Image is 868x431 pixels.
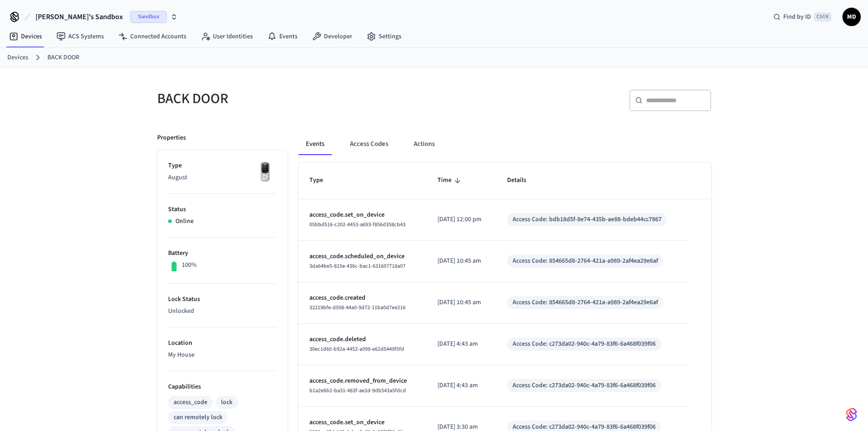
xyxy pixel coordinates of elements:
p: August [168,173,277,182]
div: Access Code: 854665d8-2764-421a-a989-2af4ea29e6af [513,256,658,266]
button: Access Codes [343,133,395,155]
span: Find by ID [783,12,811,21]
span: Sandbox [130,11,167,23]
span: b1a2e6b2-ba31-483f-ae2d-9db543a5fdcd [309,387,406,395]
div: Find by IDCtrl K [766,9,839,25]
span: 3da64be5-815e-436c-bac1-631607718a07 [309,262,406,270]
span: 05bbd516-c202-4453-a693-f856d358cb43 [309,221,406,228]
span: MD [843,9,860,25]
p: Properties [157,133,186,143]
a: Devices [2,28,49,45]
p: Online [175,217,194,226]
p: access_code.scheduled_on_device [309,252,416,261]
p: access_code.removed_from_device [309,376,416,386]
p: Location [168,338,277,348]
img: SeamLogoGradient.69752ec5.svg [846,407,857,422]
button: MD [842,8,861,26]
span: 32219bfe-d508-44a0-9d72-11ba0d7ee216 [309,304,406,312]
button: Events [298,133,332,155]
p: [DATE] 10:45 am [437,256,486,266]
span: Type [309,173,335,187]
p: access_code.created [309,293,416,303]
p: Type [168,161,277,171]
div: lock [221,398,232,407]
h5: BACK DOOR [157,89,429,108]
p: Battery [168,249,277,258]
p: [DATE] 4:43 am [437,381,486,390]
a: User Identities [194,28,260,45]
div: Access Code: bdb18d5f-8e74-435b-ae88-bdeb44cc7867 [513,215,662,224]
p: 100% [182,260,197,270]
p: My House [168,350,277,360]
p: access_code.set_on_device [309,418,416,427]
span: Ctrl K [814,12,832,21]
a: Settings [360,28,409,45]
a: Developer [305,28,360,45]
a: Events [260,28,305,45]
p: Unlocked [168,306,277,316]
span: 30ec1d60-b92a-4452-a099-e62d5449f5fd [309,345,404,353]
div: ant example [298,133,711,155]
div: Access Code: c273da02-940c-4a79-83f6-6a468f039f06 [513,339,656,349]
div: Access Code: c273da02-940c-4a79-83f6-6a468f039f06 [513,381,656,390]
div: Access Code: 854665d8-2764-421a-a989-2af4ea29e6af [513,298,658,307]
p: access_code.deleted [309,335,416,344]
p: Capabilities [168,382,277,392]
span: Details [507,173,538,187]
div: can remotely lock [174,413,222,422]
p: access_code.set_on_device [309,210,416,220]
a: ACS Systems [49,28,111,45]
div: access_code [174,398,207,407]
span: [PERSON_NAME]'s Sandbox [36,11,123,22]
p: Status [168,205,277,214]
button: Actions [406,133,442,155]
a: BACK DOOR [47,53,79,62]
p: [DATE] 4:43 am [437,339,486,349]
img: Yale Assure Touchscreen Wifi Smart Lock, Satin Nickel, Front [254,161,277,184]
a: Devices [7,53,28,62]
p: [DATE] 12:00 pm [437,215,486,224]
a: Connected Accounts [111,28,194,45]
span: Time [437,173,463,187]
p: [DATE] 10:45 am [437,298,486,307]
p: Lock Status [168,295,277,304]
